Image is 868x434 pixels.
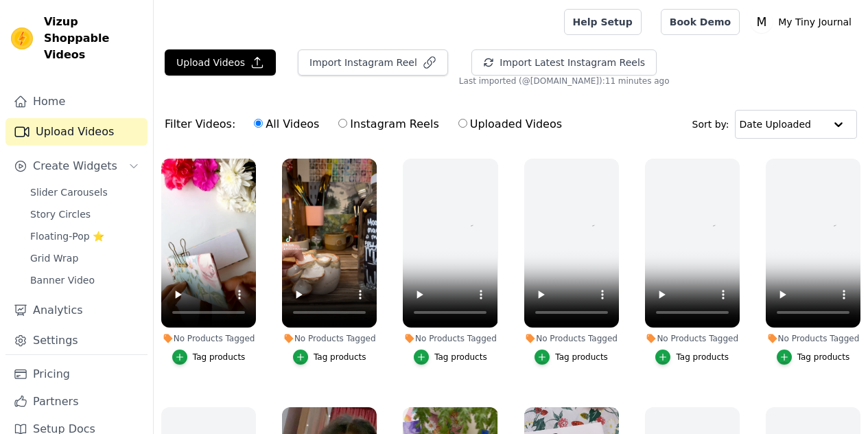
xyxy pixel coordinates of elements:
div: No Products Tagged [766,333,860,344]
button: Tag products [655,350,729,365]
a: Upload Videos [5,118,148,146]
div: No Products Tagged [645,333,740,344]
input: All Videos [254,119,263,128]
button: Tag products [777,350,850,365]
span: Floating-Pop ⭐ [30,229,104,243]
span: Story Circles [30,207,91,221]
span: Banner Video [30,273,95,287]
span: Slider Carousels [30,185,108,199]
button: M My Tiny Journal [751,10,857,34]
input: Uploaded Videos [458,119,467,128]
span: Vizup Shoppable Videos [44,14,142,63]
div: No Products Tagged [403,333,497,344]
img: Vizup [11,27,33,49]
button: Create Widgets [5,152,148,180]
div: No Products Tagged [282,333,377,344]
a: Analytics [5,297,148,324]
span: Last imported (@ [DOMAIN_NAME] ): 11 minutes ago [459,76,670,87]
a: Story Circles [22,205,148,224]
span: Grid Wrap [30,251,78,265]
button: Tag products [535,350,608,365]
a: Floating-Pop ⭐ [22,227,148,246]
div: No Products Tagged [161,333,256,344]
div: Tag products [676,352,729,363]
a: Banner Video [22,271,148,290]
input: Instagram Reels [338,119,347,128]
button: Import Instagram Reel [298,49,448,76]
span: Create Widgets [33,158,117,174]
label: Instagram Reels [338,115,439,133]
a: Grid Wrap [22,249,148,268]
button: Tag products [172,350,246,365]
label: Uploaded Videos [458,115,563,133]
button: Import Latest Instagram Reels [471,49,657,76]
div: Tag products [434,352,487,363]
div: Tag products [314,352,366,363]
button: Tag products [414,350,487,365]
text: M [757,15,767,29]
a: Home [5,88,148,115]
div: Tag products [193,352,246,363]
div: No Products Tagged [524,333,619,344]
div: Tag products [555,352,608,363]
a: Help Setup [564,9,642,35]
button: Tag products [293,350,366,365]
div: Filter Videos: [165,108,570,140]
p: My Tiny Journal [773,10,857,34]
a: Slider Carousels [22,183,148,202]
div: Tag products [797,352,850,363]
a: Book Demo [661,9,740,35]
button: Upload Videos [165,49,276,76]
a: Partners [5,388,148,415]
a: Pricing [5,361,148,388]
div: Sort by: [692,110,858,139]
label: All Videos [253,115,320,133]
a: Settings [5,327,148,354]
